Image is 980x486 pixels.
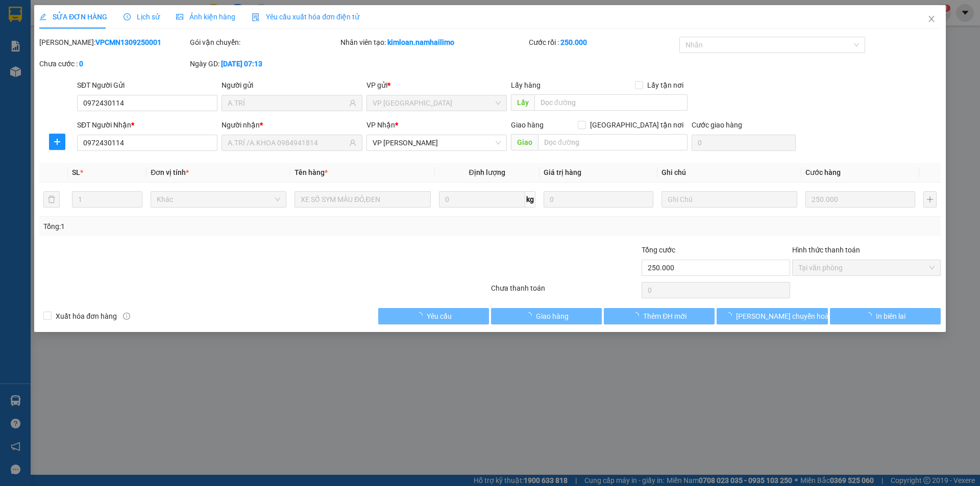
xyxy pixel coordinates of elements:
[176,13,235,21] span: Ảnh kiện hàng
[39,13,46,20] span: edit
[917,5,946,34] button: Close
[97,10,122,20] span: Nhận:
[529,37,677,48] div: Cước rồi :
[491,308,602,324] button: Giao hàng
[373,95,501,111] span: VP chợ Mũi Né
[387,38,454,46] b: kimloan.namhailimo
[97,33,180,45] div: Netviet
[805,168,841,176] span: Cước hàng
[222,119,362,131] div: Người nhận
[349,139,356,146] span: user
[252,13,359,21] span: Yêu cầu xuất hóa đơn điện tử
[830,308,941,324] button: In biên lai
[52,311,121,322] span: Xuất hóa đơn hàng
[798,260,935,275] span: Tại văn phòng
[72,168,80,176] span: SL
[632,312,643,319] span: loading
[865,312,876,319] span: loading
[560,38,587,46] b: 250.000
[366,80,507,91] div: VP gửi
[643,80,688,91] span: Lấy tận nơi
[228,137,347,148] input: Tên người nhận
[176,13,183,20] span: picture
[792,246,860,254] label: Hình thức thanh toán
[525,191,535,208] span: kg
[9,9,90,33] div: VP [PERSON_NAME]
[295,168,328,176] span: Tên hàng
[97,45,180,60] div: 0933660399
[643,311,687,322] span: Thêm ĐH mới
[96,68,110,79] span: CC :
[725,312,736,319] span: loading
[50,138,65,146] span: plus
[252,13,260,21] img: icon
[586,119,688,131] span: [GEOGRAPHIC_DATA] tận nơi
[923,191,937,208] button: plus
[657,163,801,183] th: Ghi chú
[190,37,338,48] div: Gói vận chuyển:
[511,94,534,111] span: Lấy
[525,312,536,319] span: loading
[511,121,544,129] span: Giao hàng
[876,311,905,322] span: In biên lai
[228,97,347,109] input: Tên người gửi
[39,58,188,69] div: Chưa cước :
[124,13,131,20] span: clock-circle
[534,94,688,111] input: Dọc đường
[544,168,581,176] span: Giá trị hàng
[490,283,641,300] div: Chưa thanh toán
[96,66,181,80] div: 50.000
[151,168,189,176] span: Đơn vị tính
[692,121,742,129] label: Cước giao hàng
[43,191,60,208] button: delete
[692,135,796,151] input: Cước giao hàng
[9,45,90,60] div: 0903349124
[511,81,541,89] span: Lấy hàng
[39,13,107,21] span: SỬA ĐƠN HÀNG
[295,191,430,208] input: VD: Bàn, Ghế
[9,10,24,20] span: Gửi:
[43,221,378,232] div: Tổng: 1
[604,308,715,324] button: Thêm ĐH mới
[427,311,452,322] span: Yêu cầu
[340,37,527,48] div: Nhân viên tạo:
[373,135,501,150] span: VP Phạm Ngũ Lão
[805,191,915,208] input: 0
[536,311,569,322] span: Giao hàng
[190,58,338,69] div: Ngày GD:
[77,80,217,91] div: SĐT Người Gửi
[77,119,217,131] div: SĐT Người Nhận
[349,99,356,107] span: user
[123,313,130,320] span: info-circle
[124,13,160,21] span: Lịch sử
[642,246,675,254] span: Tổng cước
[222,80,362,91] div: Người gửi
[157,192,280,207] span: Khác
[661,191,797,208] input: Ghi Chú
[927,15,936,23] span: close
[378,308,489,324] button: Yêu cầu
[544,191,653,208] input: 0
[736,311,833,322] span: [PERSON_NAME] chuyển hoàn
[39,37,188,48] div: [PERSON_NAME]:
[469,168,505,176] span: Định lượng
[49,134,65,150] button: plus
[511,134,538,150] span: Giao
[9,33,90,45] div: Diễm Chi
[97,9,180,33] div: VP [PERSON_NAME]
[366,121,395,129] span: VP Nhận
[717,308,827,324] button: [PERSON_NAME] chuyển hoàn
[221,60,262,68] b: [DATE] 07:13
[95,38,161,46] b: VPCMN1309250001
[538,134,688,150] input: Dọc đường
[415,312,427,319] span: loading
[79,60,83,68] b: 0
